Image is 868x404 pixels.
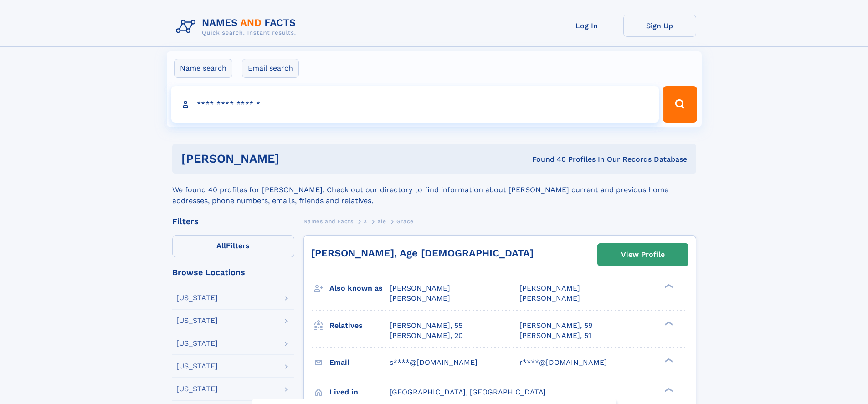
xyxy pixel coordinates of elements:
[303,215,354,227] a: Names and Facts
[242,59,299,78] label: Email search
[377,218,386,225] span: Xie
[176,385,218,393] div: [US_STATE]
[181,153,406,164] h1: [PERSON_NAME]
[172,15,303,39] img: Logo Names and Facts
[663,320,673,326] div: ❯
[174,59,232,78] label: Name search
[172,268,294,276] div: Browse Locations
[329,281,390,296] h3: Also known as
[311,247,534,259] a: [PERSON_NAME], Age [DEMOGRAPHIC_DATA]
[176,317,218,324] div: [US_STATE]
[406,154,687,164] div: Found 40 Profiles In Our Records Database
[390,388,546,396] span: [GEOGRAPHIC_DATA], [GEOGRAPHIC_DATA]
[519,294,580,302] span: [PERSON_NAME]
[550,15,623,37] a: Log In
[663,283,673,289] div: ❯
[172,235,294,257] label: Filters
[329,384,390,400] h3: Lived in
[377,215,386,227] a: Xie
[172,174,696,206] div: We found 40 profiles for [PERSON_NAME]. Check out our directory to find information about [PERSON...
[663,387,673,393] div: ❯
[176,363,218,370] div: [US_STATE]
[171,86,659,123] input: search input
[390,321,462,331] a: [PERSON_NAME], 55
[176,294,218,302] div: [US_STATE]
[390,294,450,302] span: [PERSON_NAME]
[519,331,591,341] a: [PERSON_NAME], 51
[663,86,697,123] button: Search Button
[172,217,294,225] div: Filters
[598,244,688,266] a: View Profile
[216,241,226,250] span: All
[390,284,450,292] span: [PERSON_NAME]
[364,218,367,225] span: X
[623,15,696,37] a: Sign Up
[621,244,665,265] div: View Profile
[519,321,593,331] a: [PERSON_NAME], 59
[176,340,218,347] div: [US_STATE]
[519,284,580,292] span: [PERSON_NAME]
[663,357,673,363] div: ❯
[329,318,390,333] h3: Relatives
[390,331,463,341] a: [PERSON_NAME], 20
[396,218,414,225] span: Grace
[329,355,390,370] h3: Email
[364,215,367,227] a: X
